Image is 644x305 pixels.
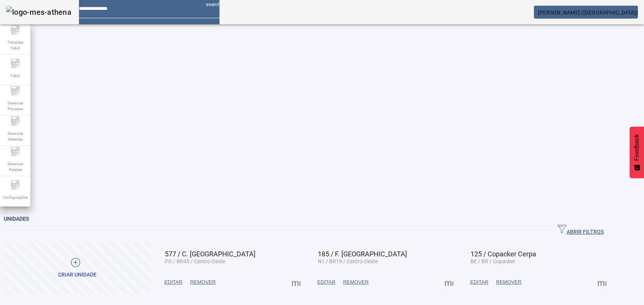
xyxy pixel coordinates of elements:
span: 185 / F. [GEOGRAPHIC_DATA] [318,250,407,258]
button: EDITAR [161,275,186,289]
span: N1 / BR19 / Centro-Oeste [318,258,378,264]
span: Configurações [0,192,30,202]
button: Criar unidade [4,243,151,294]
button: Mais [595,275,609,289]
button: EDITAR [314,275,339,289]
span: BE / BR / Copacker [470,258,515,264]
div: Criar unidade [58,271,96,279]
span: REMOVER [343,278,368,286]
button: REMOVER [186,275,219,289]
span: ABRIR FILTROS [557,224,604,236]
span: 577 / C. [GEOGRAPHIC_DATA] [165,250,256,258]
button: REMOVER [339,275,372,289]
span: Fabril [8,71,22,81]
img: logo-mes-athena [6,6,71,18]
span: Feedback [633,134,640,161]
span: EDITAR [164,278,183,286]
span: REMOVER [496,278,521,286]
button: Mais [289,275,303,289]
span: Gerenciar Materiais [4,128,27,144]
button: REMOVER [492,275,525,289]
span: Gerenciar Paradas [4,159,27,175]
span: EDITAR [317,278,336,286]
span: [PERSON_NAME] ([GEOGRAPHIC_DATA]) [538,9,638,16]
span: Gerenciar Processo [4,98,27,114]
button: EDITAR [466,275,492,289]
span: REMOVER [190,278,216,286]
span: Template Fabril [4,37,27,53]
button: Mais [442,275,456,289]
button: Feedback - Mostrar pesquisa [630,126,644,178]
span: PG / BR45 / Centro-Oeste [165,258,225,264]
span: EDITAR [470,278,488,286]
button: ABRIR FILTROS [551,223,610,237]
span: Unidades [4,216,29,222]
span: 125 / Copacker Cerpa [470,250,536,258]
